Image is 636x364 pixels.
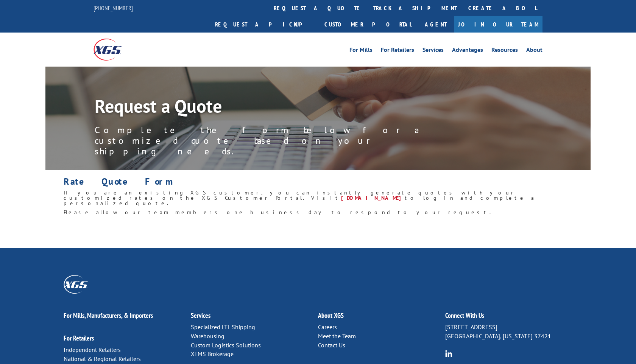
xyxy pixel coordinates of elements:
a: About XGS [318,311,344,320]
a: Meet the Team [318,332,356,340]
a: Resources [491,47,518,55]
a: Specialized LTL Shipping [191,323,255,331]
p: [STREET_ADDRESS] [GEOGRAPHIC_DATA], [US_STATE] 37421 [445,323,572,341]
h1: Request a Quote [95,97,435,119]
h6: Please allow our team members one business day to respond to your request. [64,210,572,219]
a: Join Our Team [454,16,542,33]
a: Careers [318,323,337,331]
span: to log in and complete a personalized quote. [64,194,535,207]
a: XTMS Brokerage [191,350,234,358]
h2: Connect With Us [445,312,572,323]
a: Contact Us [318,341,345,349]
a: Request a pickup [209,16,319,33]
a: For Mills, Manufacturers, & Importers [64,311,153,320]
a: For Mills [349,47,373,55]
span: If you are an existing XGS customer, you can instantly generate quotes with your customized rates... [64,189,516,201]
a: Services [191,311,210,320]
a: [PHONE_NUMBER] [94,4,133,12]
a: Customer Portal [319,16,417,33]
a: Agent [417,16,454,33]
a: About [526,47,542,55]
img: XGS_Logos_ALL_2024_All_White [64,275,88,294]
a: Independent Retailers [64,346,121,353]
a: Advantages [452,47,483,55]
a: Services [422,47,444,55]
a: [DOMAIN_NAME] [341,194,405,201]
a: For Retailers [381,47,414,55]
a: Warehousing [191,332,224,340]
h1: Rate Quote Form [64,177,572,190]
img: group-6 [445,350,452,357]
p: Complete the form below for a customized quote based on your shipping needs. [95,125,435,157]
a: Custom Logistics Solutions [191,341,261,349]
a: National & Regional Retailers [64,355,141,362]
a: For Retailers [64,334,94,342]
